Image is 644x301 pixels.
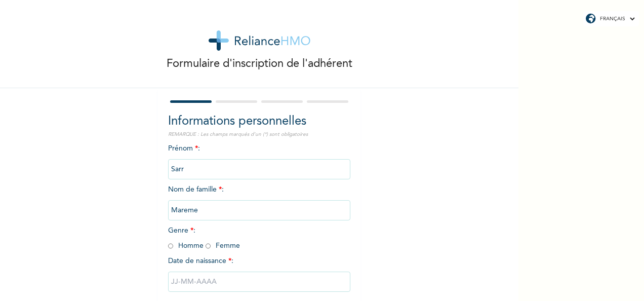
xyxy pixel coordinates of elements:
p: REMARQUE : Les champs marqués d'un (*) sont obligatoires [168,131,350,138]
input: JJ-MM-AAAA [168,272,350,292]
img: logo [209,30,310,51]
p: Formulaire d'inscription de l'adhérent [167,56,352,72]
span: Nom de famille : [168,186,350,214]
span: Genre : Homme Femme [168,227,240,249]
span: Prénom : [168,145,350,173]
h2: Informations personnelles [168,112,350,131]
span: Date de naissance : [168,256,233,267]
input: Entrez votre nom de famille [168,200,350,220]
input: Entrez votre prénom [168,159,350,179]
